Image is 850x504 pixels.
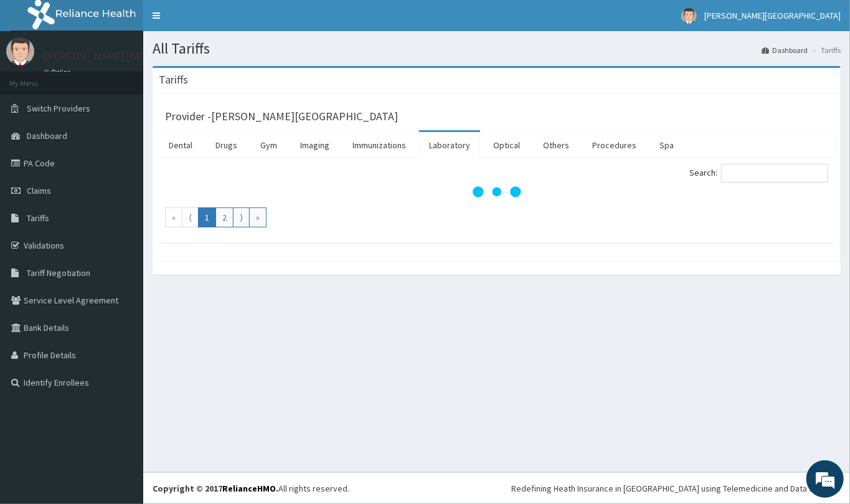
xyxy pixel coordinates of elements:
textarea: Type your message and hit 'Enter' [6,340,237,384]
a: Spa [649,132,684,158]
input: Search: [721,164,828,183]
div: Minimize live chat window [204,6,234,36]
span: Dashboard [27,130,67,141]
a: Go to previous page [182,207,199,227]
a: Others [533,132,579,158]
h3: Tariffs [159,74,188,85]
p: [PERSON_NAME][GEOGRAPHIC_DATA] [44,50,228,62]
a: Procedures [582,132,646,158]
a: Go to page number 1 [198,207,216,227]
span: Claims [27,185,51,196]
span: [PERSON_NAME][GEOGRAPHIC_DATA] [704,10,841,21]
a: Optical [483,132,530,158]
a: Go to next page [233,207,250,227]
strong: Copyright © 2017 . [153,483,278,494]
a: Dental [159,132,202,158]
a: Dashboard [762,45,808,55]
li: Tariffs [809,45,841,55]
a: Go to first page [165,207,182,227]
a: RelianceHMO [222,483,276,494]
span: Switch Providers [27,103,90,114]
footer: All rights reserved. [143,472,850,504]
a: Laboratory [419,132,480,158]
a: Go to last page [249,207,267,227]
span: Tariff Negotiation [27,267,90,278]
img: User Image [6,37,34,65]
a: Drugs [205,132,247,158]
span: We're online! [72,157,172,283]
h3: Provider - [PERSON_NAME][GEOGRAPHIC_DATA] [165,111,398,122]
a: Online [44,68,73,77]
div: Chat with us now [65,70,209,86]
label: Search: [689,164,828,183]
a: Go to page number 2 [215,207,234,227]
img: User Image [681,8,697,24]
span: Tariffs [27,212,49,224]
img: d_794563401_company_1708531726252_794563401 [23,62,50,93]
a: Gym [250,132,287,158]
div: Redefining Heath Insurance in [GEOGRAPHIC_DATA] using Telemedicine and Data Science! [511,482,841,495]
h1: All Tariffs [153,40,841,57]
svg: audio-loading [472,167,522,217]
a: Imaging [290,132,339,158]
a: Immunizations [342,132,416,158]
